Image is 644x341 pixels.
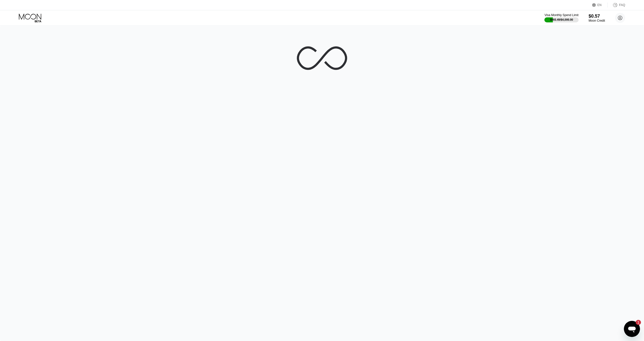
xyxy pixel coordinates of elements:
div: FAQ [608,3,625,8]
div: Moon Credit [589,19,605,22]
iframe: Anzahl ungelesener Nachrichten [631,320,641,325]
div: $993.49 / $4,000.00 [550,18,573,21]
iframe: Schaltfläche zum Öffnen des Messaging-Fensters, 1 ungelesene Nachricht [624,321,640,337]
div: EN [592,3,608,8]
div: FAQ [619,3,625,7]
div: $0.57Moon Credit [589,14,605,22]
div: EN [597,3,602,7]
div: Visa Monthly Spend Limit [544,13,578,17]
div: $0.57 [589,14,605,19]
div: Visa Monthly Spend Limit$993.49/$4,000.00 [544,13,578,22]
